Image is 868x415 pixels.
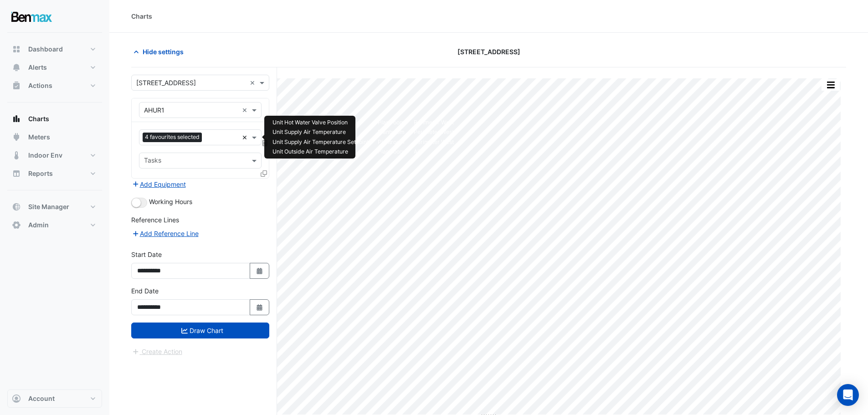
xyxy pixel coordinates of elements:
[7,128,102,146] button: Meters
[242,133,250,142] span: Clear
[268,147,373,157] td: Unit Outside Air Temperature
[373,147,409,157] td: Plantroom
[250,78,257,87] span: Clear
[7,164,102,183] button: Reports
[131,215,179,225] label: Reference Lines
[131,11,152,21] div: Charts
[7,40,102,58] button: Dashboard
[7,216,102,234] button: Admin
[7,146,102,164] button: Indoor Env
[837,384,859,406] div: Open Intercom Messenger
[131,44,190,60] button: Hide settings
[268,118,373,128] td: Unit Hot Water Valve Position
[143,133,202,142] span: 4 favourites selected
[7,58,102,77] button: Alerts
[12,169,21,178] app-icon: Reports
[7,110,102,128] button: Charts
[131,286,159,296] label: End Date
[131,347,183,354] app-escalated-ticket-create-button: Please draw the charts first
[409,147,458,157] td: All
[12,45,21,54] app-icon: Dashboard
[28,45,63,54] span: Dashboard
[149,198,192,205] span: Working Hours
[261,139,269,147] span: Choose Function
[28,133,50,142] span: Meters
[28,151,62,160] span: Indoor Env
[7,198,102,216] button: Site Manager
[131,323,269,338] button: Draw Chart
[28,169,53,178] span: Reports
[28,63,47,72] span: Alerts
[373,128,409,138] td: Plantroom
[7,77,102,95] button: Actions
[12,220,21,230] app-icon: Admin
[28,394,55,403] span: Account
[12,63,21,72] app-icon: Alerts
[373,137,409,147] td: Plantroom
[131,179,186,190] button: Add Equipment
[256,303,264,311] fa-icon: Select Date
[12,81,21,90] app-icon: Actions
[256,267,264,275] fa-icon: Select Date
[409,128,458,138] td: Perimeter West
[261,169,267,177] span: Clone Favourites and Tasks from this Equipment to other Equipment
[28,81,52,90] span: Actions
[143,155,161,167] div: Tasks
[131,228,199,239] button: Add Reference Line
[11,7,52,26] img: Company Logo
[268,128,373,138] td: Unit Supply Air Temperature
[28,202,69,211] span: Site Manager
[457,47,520,56] span: [STREET_ADDRESS]
[28,114,49,123] span: Charts
[12,151,21,160] app-icon: Indoor Env
[28,220,49,230] span: Admin
[12,133,21,142] app-icon: Meters
[12,202,21,211] app-icon: Site Manager
[131,250,162,259] label: Start Date
[409,137,458,147] td: Perimeter West
[7,389,102,408] button: Account
[409,118,458,128] td: Perimeter West
[373,118,409,128] td: Plantroom
[242,105,250,115] span: Clear
[268,137,373,147] td: Unit Supply Air Temperature Setpoint
[143,47,184,56] span: Hide settings
[822,79,840,91] button: More Options
[12,114,21,123] app-icon: Charts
